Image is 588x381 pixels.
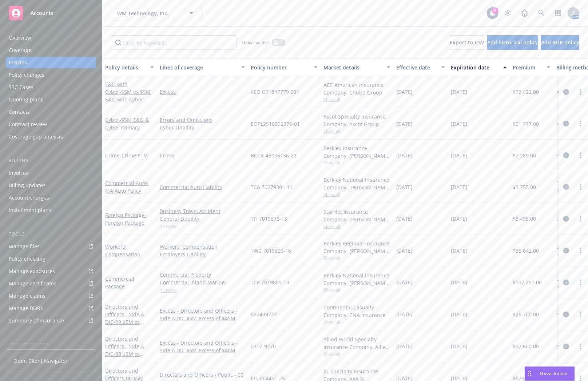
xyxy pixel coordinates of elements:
div: Ascot Specialty Insurance Company, Ascot Group [323,113,390,128]
span: Add historical policy [487,39,538,46]
span: XEO G71847779 001 [251,88,299,96]
a: Excess - Directors and Officers - Side A DIC $5M excess of $40M [160,339,245,354]
a: circleInformation [562,278,571,287]
a: circleInformation [562,183,571,191]
a: Cyber [105,116,149,131]
a: General Liability [160,215,245,222]
span: Show inactive [241,39,269,45]
a: Commercial Property [160,271,245,278]
a: Excess [160,88,245,96]
span: Show all [323,96,390,103]
span: - Foreign Package [105,212,146,226]
span: $37,600.00 [513,342,539,350]
span: [DATE] [396,183,413,191]
a: more [576,310,585,319]
div: Manage files [9,241,40,252]
button: Nova Assist [525,366,575,381]
a: Cyber Liability [160,124,245,131]
a: Switch app [551,6,565,20]
span: - Crime $1M [120,152,148,159]
a: Accounts [6,3,96,23]
a: Contacts [6,106,96,118]
a: Manage files [6,241,96,252]
div: 5 [492,7,498,14]
a: Crime [160,152,245,159]
a: circleInformation [562,151,571,160]
div: Continental Casualty Company, CNA Insurance [323,304,390,319]
button: Lines of coverage [157,59,248,76]
span: Add BOR policy [541,39,579,46]
button: WM Technology, Inc. [111,6,202,20]
div: Expiration date [451,64,499,71]
button: Export to CSV [450,35,484,50]
span: Show all [323,128,390,134]
span: [DATE] [451,215,467,222]
span: Show all [323,255,390,261]
a: more [576,88,585,96]
span: TCA 7027930 - 11 [251,183,293,191]
div: Premium [513,64,543,71]
span: Show all [323,287,390,293]
div: Policy checking [9,253,45,265]
input: Filter by keyword... [111,35,237,50]
a: Excess - Directors and Officers - Side A DIC $5M excess of $45M [160,307,245,322]
a: Manage exposures [6,265,96,277]
div: Allied World Specialty Insurance Company, Allied World Assurance Company (AWAC) [323,336,390,351]
span: EOPL2510002376-01 [251,120,300,128]
div: Quoting plans [9,94,43,105]
div: Billing [6,157,96,164]
div: Berkley Regional Insurance Company, [PERSON_NAME] Corporation [323,240,390,255]
a: Commercial Package [105,275,134,290]
span: [DATE] [396,120,413,128]
span: Export to CSV [450,39,484,46]
span: $3,755.00 [513,183,536,191]
span: Show all [323,223,390,229]
a: Coverage [6,44,96,56]
a: Commercial Inland Marine [160,278,245,286]
span: - 09 $5M xs $45M Excess [105,318,144,333]
div: Policy number [251,64,310,71]
div: Lines of coverage [160,64,237,71]
span: [DATE] [396,278,413,286]
a: E&O with Cyber [105,81,151,103]
a: Account charges [6,192,96,204]
a: Stop snowing [501,6,515,20]
a: Manage certificates [6,278,96,289]
div: Coverage [9,44,31,56]
a: circleInformation [562,88,571,96]
span: [DATE] [451,310,467,318]
span: $7,289.00 [513,152,536,159]
div: Overview [9,32,31,44]
span: - $5M E&O & Cyber Primary [105,116,149,131]
a: Contract review [6,119,96,130]
a: Coverage gap analysis [6,131,96,143]
span: TWC 7019806-16 [251,247,291,254]
a: Report a Bug [517,6,532,20]
span: 652439722 [251,310,277,318]
div: Market details [323,64,382,71]
div: Manage exposures [9,265,55,277]
a: more [576,119,585,128]
button: Policy number [248,59,321,76]
a: Commercial Auto [105,180,149,194]
span: Accounts [31,10,53,16]
span: [DATE] [396,247,413,254]
span: $35,642.00 [513,247,539,254]
a: Employers Liability [160,250,245,258]
span: [DATE] [396,215,413,222]
a: circleInformation [562,214,571,223]
span: Show all [323,191,390,197]
span: Show all [323,319,390,325]
div: Billing updates [9,180,45,191]
div: Invoices [9,167,28,179]
a: circleInformation [562,310,571,319]
a: more [576,246,585,255]
div: Policy changes [9,69,44,81]
div: StarNet Insurance Company, [PERSON_NAME] Corporation [323,208,390,223]
a: more [576,183,585,191]
span: $73,422.00 [513,88,539,96]
a: Workers' Compensation [160,243,245,250]
div: Drag to move [525,367,534,381]
span: [DATE] [396,88,413,96]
